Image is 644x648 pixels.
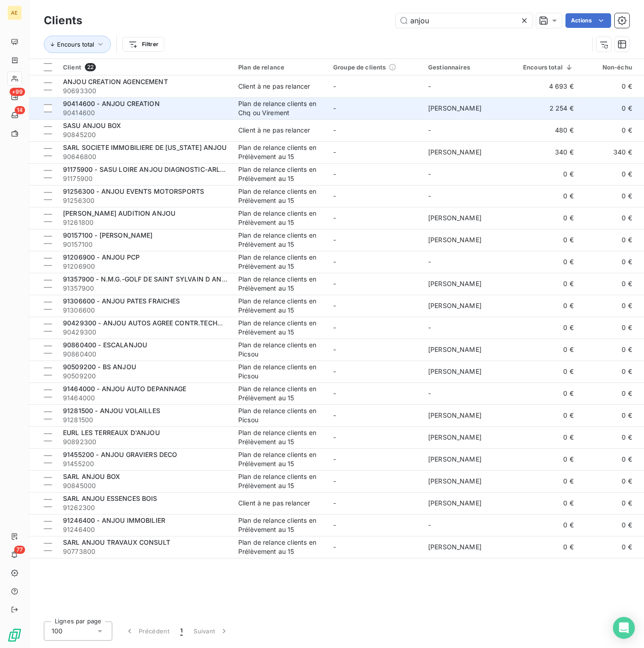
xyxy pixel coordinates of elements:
div: Plan de relance clients en Prélèvement au 15 [238,297,322,315]
button: Actions [565,13,611,28]
span: 91357900 [63,284,227,293]
td: 2 254 € [518,97,579,119]
td: 0 € [518,382,579,404]
span: [PERSON_NAME] [428,411,482,419]
span: 14 [15,106,25,114]
div: Plan de relance clients en Chq ou Virement [238,99,322,117]
td: 0 € [579,514,638,536]
div: Open Intercom Messenger [613,617,635,639]
span: - [333,104,336,112]
td: 0 € [518,251,579,273]
input: Rechercher [396,13,533,28]
div: Gestionnaires [428,64,512,71]
span: SARL ANJOU ESSENCES BOIS [63,494,157,502]
td: 0 € [579,492,638,514]
button: Précédent [120,621,175,641]
span: [PERSON_NAME] [428,499,482,507]
div: Plan de relance clients en Prélèvement au 15 [238,538,322,556]
td: 0 € [579,361,638,382]
td: 0 € [518,470,579,492]
div: Plan de relance clients en Prélèvement au 15 [238,319,322,337]
td: 0 € [518,229,579,251]
td: 0 € [518,207,579,229]
span: 91281500 [63,415,227,425]
td: 340 € [518,141,579,163]
span: - [333,192,336,200]
h3: Clients [44,12,82,29]
span: 90429300 [63,328,227,337]
span: - [333,345,336,353]
div: Client à ne pas relancer [238,82,310,91]
span: 91246400 - ANJOU IMMOBILIER [63,516,165,524]
td: 0 € [518,317,579,339]
span: Encours total [57,41,94,48]
div: Non-échu [585,64,632,71]
span: 90414600 - ANJOU CREATION [63,100,160,107]
span: - [333,280,336,287]
span: 90414600 [63,108,227,117]
div: Plan de relance clients en Prélèvement au 15 [238,516,322,534]
span: - [333,499,336,507]
td: 0 € [518,514,579,536]
td: 0 € [579,163,638,185]
span: ANJOU CREATION AGENCEMENT [63,78,168,85]
span: [PERSON_NAME] [428,367,482,375]
div: Plan de relance clients en Prélèvement au 15 [238,450,322,468]
span: [PERSON_NAME] [428,543,482,551]
td: 0 € [518,361,579,382]
span: SASU ANJOU BOX [63,122,121,129]
span: - [428,192,431,200]
td: 0 € [579,185,638,207]
td: 480 € [518,119,579,141]
span: SARL SOCIETE IMMOBILIERE DE [US_STATE] ANJOU [63,143,227,151]
td: 0 € [518,185,579,207]
span: 91175900 [63,174,227,183]
span: - [428,324,431,331]
span: - [333,214,336,222]
span: - [333,302,336,309]
span: - [333,389,336,397]
div: Plan de relance clients en Prélèvement au 15 [238,253,322,271]
span: +99 [10,88,25,96]
td: 0 € [579,251,638,273]
span: 91455200 - ANJOU GRAVIERS DECO [63,451,178,458]
span: - [333,324,336,331]
div: Plan de relance clients en Prélèvement au 15 [238,231,322,249]
span: - [333,455,336,463]
div: Plan de relance clients en Prélèvement au 15 [238,187,322,205]
span: 91357900 - N.M.G.-GOLF DE SAINT SYLVAIN D ANJOU [63,275,235,283]
td: 0 € [579,470,638,492]
span: 90845200 [63,130,227,139]
div: Client à ne pas relancer [238,126,310,135]
img: Logo LeanPay [7,628,22,643]
span: 91175900 - SASU LOIRE ANJOU DIAGNOSTIC-ARLIANE DIAGNOSTIC IMMOBILIER [63,165,318,173]
td: 0 € [518,273,579,295]
span: [PERSON_NAME] [428,455,482,463]
span: - [428,126,431,134]
span: 91281500 - ANJOU VOLAILLES [63,407,160,414]
span: - [333,411,336,419]
td: 0 € [579,97,638,119]
button: Suivant [188,621,234,641]
span: 91464000 - ANJOU AUTO DEPANNAGE [63,385,187,393]
td: 0 € [579,229,638,251]
span: - [428,258,431,266]
span: [PERSON_NAME] [428,214,482,222]
span: 91455200 [63,459,227,468]
td: 0 € [518,404,579,426]
span: 90773800 [63,547,227,556]
td: 340 € [579,141,638,163]
span: - [333,258,336,266]
span: 1 [180,627,183,636]
td: 0 € [579,536,638,558]
span: - [333,170,336,178]
span: - [333,521,336,529]
span: [PERSON_NAME] [428,236,482,244]
span: 91206900 [63,262,227,271]
span: 91262300 [63,503,227,512]
td: 0 € [518,339,579,361]
span: Groupe de clients [333,64,386,71]
span: - [428,521,431,529]
span: [PERSON_NAME] [428,345,482,353]
span: 90845000 [63,481,227,490]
